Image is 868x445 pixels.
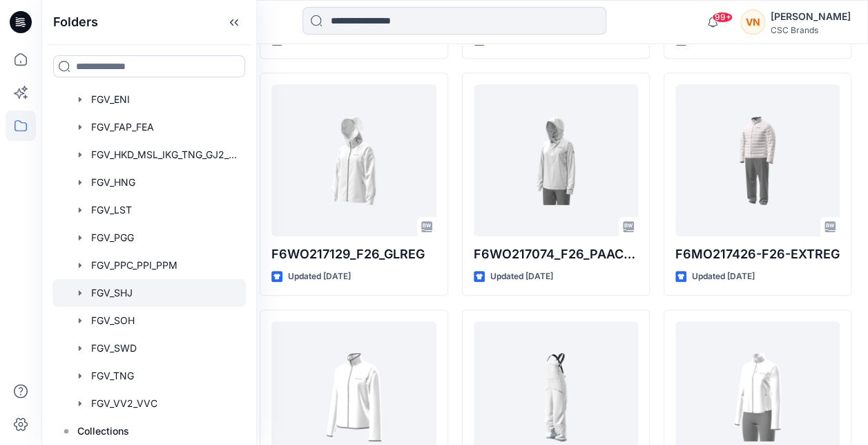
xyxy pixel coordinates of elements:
p: Updated [DATE] [288,269,351,284]
div: CSC Brands [771,25,851,35]
p: F6MO217426-F26-EXTREG [675,245,840,264]
p: F6WO217074_F26_PAACT_VP2 [474,245,638,264]
span: 99+ [712,12,733,23]
a: F6WO217129_F26_GLREG [271,84,436,236]
div: [PERSON_NAME] [771,8,851,25]
p: Updated [DATE] [692,269,755,284]
p: Collections [77,423,129,439]
p: Updated [DATE] [490,269,553,284]
a: F6WO217074_F26_PAACT_VP2 [474,84,638,236]
div: VN [740,10,765,35]
p: F6WO217129_F26_GLREG [271,245,436,264]
a: F6MO217426-F26-EXTREG [675,84,840,236]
